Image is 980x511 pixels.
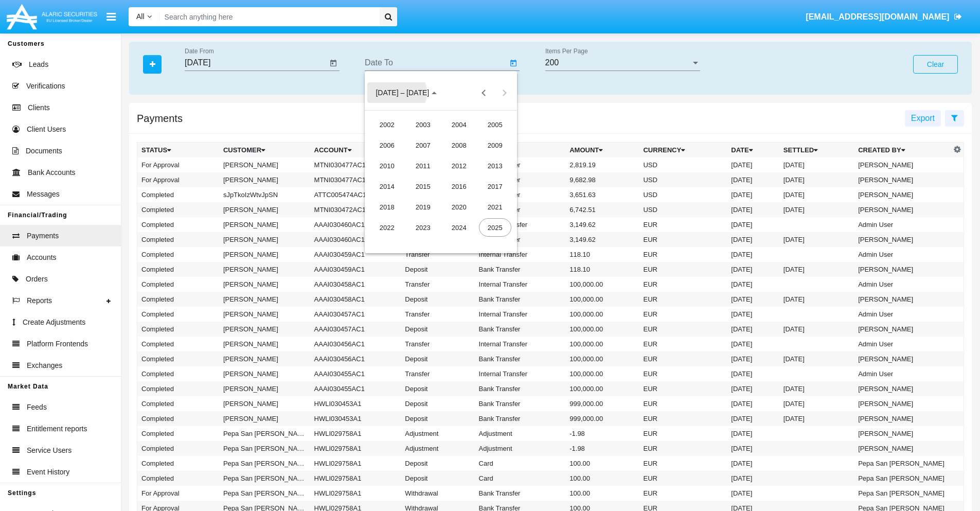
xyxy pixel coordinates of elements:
div: 2024 [443,218,475,237]
div: 2012 [443,156,475,175]
div: 2019 [407,198,439,216]
button: Previous 20 years [473,82,494,103]
td: 2022 [369,217,405,238]
td: 2014 [369,176,405,197]
td: 2005 [477,114,513,135]
div: 2009 [479,136,511,154]
span: [DATE] – [DATE] [376,89,429,97]
div: 2011 [407,156,439,175]
div: 2023 [407,218,439,237]
td: 2008 [441,135,477,155]
td: 2009 [477,135,513,155]
td: 2011 [405,155,441,176]
div: 2004 [443,115,475,134]
td: 2015 [405,176,441,197]
div: 2006 [371,136,403,154]
td: 2024 [441,217,477,238]
td: 2025 [477,217,513,238]
td: 2016 [441,176,477,197]
div: 2005 [479,115,511,134]
td: 2019 [405,197,441,217]
div: 2017 [479,177,511,196]
td: 2013 [477,155,513,176]
td: 2004 [441,114,477,135]
div: 2008 [443,136,475,154]
td: 2007 [405,135,441,155]
td: 2003 [405,114,441,135]
div: 2022 [371,218,403,237]
div: 2002 [371,115,403,134]
td: 2002 [369,114,405,135]
div: 2016 [443,177,475,196]
td: 2006 [369,135,405,155]
div: 2025 [479,218,511,237]
td: 2018 [369,197,405,217]
div: 2014 [371,177,403,196]
div: 2013 [479,156,511,175]
div: 2015 [407,177,439,196]
button: Next 20 years [494,82,514,103]
td: 2017 [477,176,513,197]
td: 2023 [405,217,441,238]
button: Choose date [367,82,445,103]
div: 2018 [371,198,403,216]
div: 2020 [443,198,475,216]
div: 2003 [407,115,439,134]
div: 2010 [371,156,403,175]
td: 2012 [441,155,477,176]
div: 2021 [479,198,511,216]
div: 2007 [407,136,439,154]
td: 2021 [477,197,513,217]
td: 2020 [441,197,477,217]
td: 2010 [369,155,405,176]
